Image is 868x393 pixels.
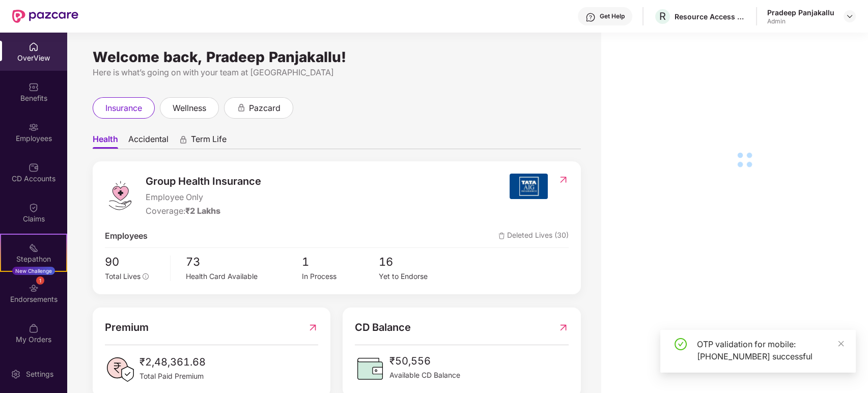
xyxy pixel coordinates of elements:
span: Accidental [128,134,169,149]
img: svg+xml;base64,PHN2ZyB4bWxucz0iaHR0cDovL3d3dy53My5vcmcvMjAwMC9zdmciIHdpZHRoPSIyMSIgaGVpZ2h0PSIyMC... [29,243,39,253]
span: insurance [105,102,142,115]
img: logo [105,180,135,211]
span: Total Lives [105,272,141,280]
img: PaidPremiumIcon [105,354,135,385]
span: 90 [105,253,163,271]
img: deleteIcon [498,233,505,239]
div: animation [179,135,188,144]
div: Get Help [600,12,625,20]
span: info-circle [143,273,149,279]
img: svg+xml;base64,PHN2ZyBpZD0iRHJvcGRvd24tMzJ4MzIiIHhtbG5zPSJodHRwOi8vd3d3LnczLm9yZy8yMDAwL3N2ZyIgd2... [846,12,854,20]
img: svg+xml;base64,PHN2ZyBpZD0iTXlfT3JkZXJzIiBkYXRhLW5hbWU9Ik15IE9yZGVycyIgeG1sbnM9Imh0dHA6Ly93d3cudz... [29,323,39,333]
div: Yet to Endorse [379,271,456,282]
div: Health Card Available [186,271,302,282]
span: ₹2,48,361.68 [139,354,206,370]
div: Settings [23,369,57,379]
div: OTP validation for mobile: [PHONE_NUMBER] successful [697,338,844,362]
div: Resource Access Management Solutions [675,12,746,21]
img: RedirectIcon [558,175,569,185]
img: CDBalanceIcon [355,353,385,384]
img: svg+xml;base64,PHN2ZyBpZD0iSGVscC0zMngzMiIgeG1sbnM9Imh0dHA6Ly93d3cudzMub3JnLzIwMDAvc3ZnIiB3aWR0aD... [585,12,596,22]
span: Term Life [191,134,227,149]
img: svg+xml;base64,PHN2ZyBpZD0iQ2xhaW0iIHhtbG5zPSJodHRwOi8vd3d3LnczLm9yZy8yMDAwL3N2ZyIgd2lkdGg9IjIwIi... [29,203,39,213]
div: Pradeep Panjakallu [767,8,834,17]
img: svg+xml;base64,PHN2ZyBpZD0iSG9tZSIgeG1sbnM9Imh0dHA6Ly93d3cudzMub3JnLzIwMDAvc3ZnIiB3aWR0aD0iMjAiIG... [29,42,39,52]
span: Health [93,134,118,149]
img: svg+xml;base64,PHN2ZyBpZD0iQ0RfQWNjb3VudHMiIGRhdGEtbmFtZT0iQ0QgQWNjb3VudHMiIHhtbG5zPSJodHRwOi8vd3... [29,162,39,173]
div: Here is what’s going on with your team at [GEOGRAPHIC_DATA] [93,66,581,79]
img: svg+xml;base64,PHN2ZyBpZD0iRW1wbG95ZWVzIiB4bWxucz0iaHR0cDovL3d3dy53My5vcmcvMjAwMC9zdmciIHdpZHRoPS... [29,122,39,132]
img: svg+xml;base64,PHN2ZyBpZD0iQmVuZWZpdHMiIHhtbG5zPSJodHRwOi8vd3d3LnczLm9yZy8yMDAwL3N2ZyIgd2lkdGg9Ij... [29,82,39,92]
img: RedirectIcon [307,320,318,335]
span: Employees [105,230,148,242]
span: Employee Only [146,191,261,204]
span: Total Paid Premium [139,371,206,382]
div: Admin [767,17,834,25]
span: R [659,10,666,22]
img: svg+xml;base64,PHN2ZyBpZD0iRW5kb3JzZW1lbnRzIiB4bWxucz0iaHR0cDovL3d3dy53My5vcmcvMjAwMC9zdmciIHdpZH... [29,283,39,293]
img: insurerIcon [510,174,548,199]
span: 1 [301,253,379,271]
div: 1 [36,276,44,285]
span: close [837,340,845,347]
span: CD Balance [355,320,411,335]
span: pazcard [249,102,281,115]
div: Stepathon [1,254,66,264]
div: In Process [301,271,379,282]
span: Deleted Lives (30) [498,230,569,242]
span: 16 [379,253,456,271]
span: ₹2 Lakhs [185,206,220,216]
span: 73 [186,253,302,271]
img: svg+xml;base64,PHN2ZyBpZD0iU2V0dGluZy0yMHgyMCIgeG1sbnM9Imh0dHA6Ly93d3cudzMub3JnLzIwMDAvc3ZnIiB3aW... [11,369,21,379]
img: RedirectIcon [558,320,569,335]
span: Available CD Balance [389,370,460,381]
div: New Challenge [12,267,55,275]
div: Welcome back, Pradeep Panjakallu! [93,53,581,61]
span: Premium [105,320,149,335]
span: wellness [173,102,206,115]
img: New Pazcare Logo [12,10,78,23]
span: ₹50,556 [389,353,460,369]
span: check-circle [675,338,687,350]
span: Group Health Insurance [146,174,261,189]
div: Coverage: [146,205,261,217]
div: animation [237,103,246,112]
